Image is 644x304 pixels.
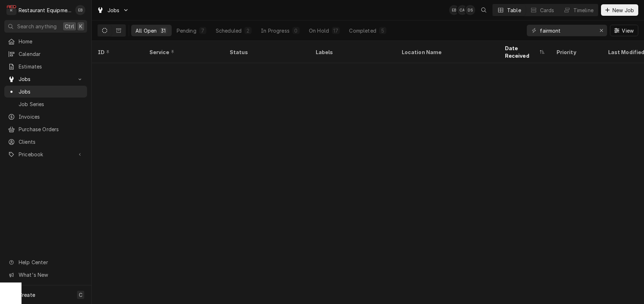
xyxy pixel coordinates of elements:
div: R [6,5,16,15]
a: Go to Jobs [94,4,132,16]
a: Calendar [4,48,87,60]
a: Go to Pricebook [4,148,87,160]
span: Jobs [108,6,120,14]
a: Home [4,35,87,47]
div: Table [507,6,521,14]
div: Pending [177,27,196,34]
div: 5 [381,27,385,34]
div: Date Received [505,44,538,60]
span: Create [19,292,35,298]
div: Status [229,48,302,56]
div: Completed [349,27,376,34]
span: Purchase Orders [19,125,84,133]
span: K [79,23,82,30]
span: New Job [611,6,635,14]
span: Jobs [19,88,84,95]
a: Clients [4,136,87,148]
div: All Open [135,27,157,34]
button: New Job [601,4,638,16]
div: Restaurant Equipment Diagnostics's Avatar [6,5,16,15]
div: 17 [333,27,338,34]
a: Job Series [4,98,87,110]
button: Search anythingCtrlK [4,20,87,33]
div: Chrissy Adams's Avatar [457,5,467,15]
span: Invoices [19,113,84,120]
span: Jobs [19,75,73,83]
div: Emily Bird's Avatar [75,5,85,15]
button: Erase input [596,25,607,36]
div: Restaurant Equipment Diagnostics [19,6,71,14]
span: View [620,27,635,34]
div: Emily Bird's Avatar [449,5,459,15]
div: Derek Stewart's Avatar [465,5,475,15]
div: ID [97,48,136,56]
div: Service [149,48,216,56]
div: On Hold [309,27,329,34]
div: Timeline [573,6,593,14]
a: Go to Jobs [4,73,87,85]
button: View [610,25,638,36]
div: Priority [556,48,595,56]
div: Location Name [401,48,492,56]
a: Invoices [4,111,87,123]
a: Go to Help Center [4,256,87,268]
div: 7 [201,27,205,34]
div: Scheduled [216,27,242,34]
span: Ctrl [65,23,74,30]
span: What's New [19,271,83,279]
div: In Progress [261,27,290,34]
div: 0 [294,27,298,34]
div: 31 [161,27,166,34]
input: Keyword search [540,25,593,36]
span: C [79,291,82,299]
a: Purchase Orders [4,123,87,135]
div: DS [465,5,475,15]
button: Open search [478,4,490,16]
span: Help Center [19,258,83,266]
span: Job Series [19,100,84,108]
span: Pricebook [19,151,73,158]
span: Calendar [19,50,84,58]
a: Estimates [4,61,87,72]
a: Go to What's New [4,269,87,281]
span: Clients [19,138,84,146]
span: Search anything [17,23,57,30]
div: Cards [540,6,554,14]
div: CA [457,5,467,15]
div: 2 [246,27,250,34]
div: EB [75,5,85,15]
div: Labels [315,48,390,56]
div: EB [449,5,459,15]
span: Estimates [19,63,84,70]
span: Home [19,38,84,45]
a: Jobs [4,86,87,98]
